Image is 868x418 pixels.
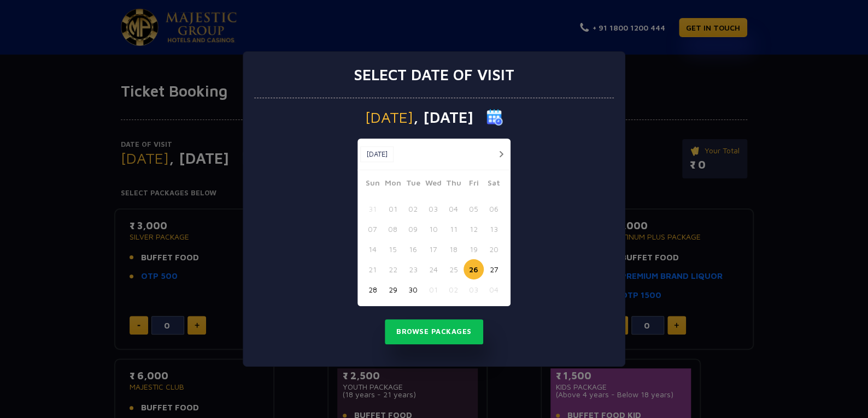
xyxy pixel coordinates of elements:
button: 28 [362,279,383,300]
button: 11 [443,219,464,239]
button: 24 [423,259,443,279]
span: Sat [484,177,504,192]
button: 31 [362,199,383,219]
button: 07 [362,219,383,239]
button: 21 [362,259,383,279]
button: 13 [484,219,504,239]
button: Browse Packages [385,319,483,344]
span: Mon [383,177,403,192]
button: 04 [484,279,504,300]
button: 20 [484,239,504,259]
button: 05 [464,199,484,219]
button: 29 [383,279,403,300]
button: 15 [383,239,403,259]
button: 09 [403,219,423,239]
button: [DATE] [360,146,394,163]
span: Tue [403,177,423,192]
button: 19 [464,239,484,259]
button: 14 [362,239,383,259]
button: 04 [443,199,464,219]
button: 30 [403,279,423,300]
button: 23 [403,259,423,279]
button: 16 [403,239,423,259]
button: 01 [423,279,443,300]
button: 03 [423,199,443,219]
button: 22 [383,259,403,279]
button: 18 [443,239,464,259]
img: calender icon [486,109,503,126]
h3: Select date of visit [354,65,514,84]
button: 27 [484,259,504,279]
span: [DATE] [365,110,413,125]
span: Thu [443,177,464,192]
button: 01 [383,199,403,219]
button: 03 [464,279,484,300]
span: Fri [464,177,484,192]
span: Wed [423,177,443,192]
span: , [DATE] [413,110,473,125]
span: Sun [362,177,383,192]
button: 25 [443,259,464,279]
button: 10 [423,219,443,239]
button: 08 [383,219,403,239]
button: 02 [443,279,464,300]
button: 17 [423,239,443,259]
button: 12 [464,219,484,239]
button: 26 [464,259,484,279]
button: 06 [484,199,504,219]
button: 02 [403,199,423,219]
